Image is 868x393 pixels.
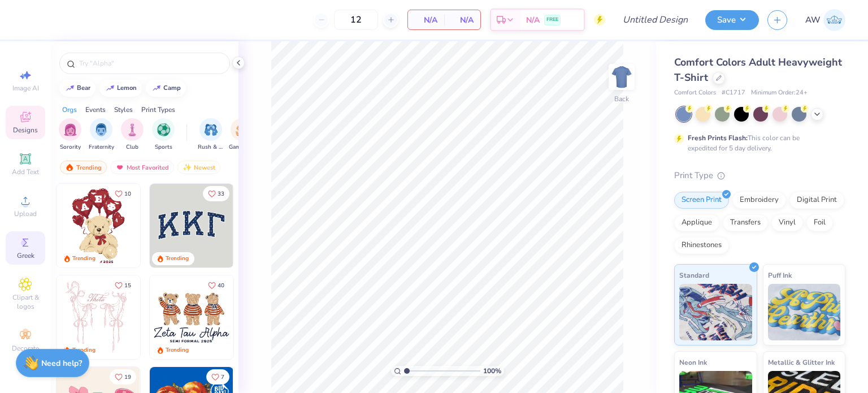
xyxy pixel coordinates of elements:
[72,346,96,355] div: Trending
[751,88,808,98] span: Minimum Order: 24 +
[415,14,437,26] span: N/A
[229,118,255,152] div: filter for Game Day
[126,143,138,152] span: Club
[99,80,142,97] button: lemon
[334,10,378,30] input: – –
[57,184,140,267] img: 587403a7-0594-4a7f-b2bd-0ca67a3ff8dd
[157,123,170,136] img: Sports Image
[110,369,136,385] button: Like
[732,192,786,209] div: Embroidery
[124,191,131,197] span: 10
[106,85,115,92] img: trend_line.gif
[110,186,136,201] button: Like
[114,105,133,115] div: Styles
[85,105,106,115] div: Events
[124,374,131,380] span: 19
[688,133,748,142] strong: Fresh Prints Flash:
[140,275,223,359] img: d12a98c7-f0f7-4345-bf3a-b9f1b718b86e
[124,283,131,288] span: 15
[17,251,34,260] span: Greek
[141,105,175,115] div: Print Types
[59,118,81,152] button: filter button
[526,14,540,26] span: N/A
[126,123,138,136] img: Club Image
[57,275,140,359] img: 83dda5b0-2158-48ca-832c-f6b4ef4c4536
[41,358,82,369] strong: Need help?
[768,284,841,340] img: Puff Ink
[121,118,144,152] button: filter button
[203,278,229,293] button: Like
[150,184,233,267] img: 3b9aba4f-e317-4aa7-a679-c95a879539bd
[614,8,697,31] input: Untitled Design
[150,275,233,359] img: a3be6b59-b000-4a72-aad0-0c575b892a6b
[674,192,729,209] div: Screen Print
[722,88,745,98] span: # C1717
[65,163,74,171] img: trending.gif
[679,284,752,340] img: Standard
[768,269,792,281] span: Puff Ink
[6,293,45,311] span: Clipart & logos
[771,214,803,231] div: Vinyl
[146,80,186,97] button: camp
[233,275,316,359] img: d12c9beb-9502-45c7-ae94-40b97fdd6040
[705,10,759,30] button: Save
[205,123,218,136] img: Rush & Bid Image
[64,123,77,136] img: Sorority Image
[198,143,224,152] span: Rush & Bid
[198,118,224,152] div: filter for Rush & Bid
[674,55,842,84] span: Comfort Colors Adult Heavyweight T-Shirt
[768,356,835,368] span: Metallic & Glitter Ink
[805,9,845,31] a: AW
[110,278,136,293] button: Like
[203,186,229,201] button: Like
[77,85,90,91] div: bear
[806,214,833,231] div: Foil
[166,346,189,355] div: Trending
[546,16,558,24] span: FREE
[12,344,39,353] span: Decorate
[59,80,96,97] button: bear
[89,118,114,152] div: filter for Fraternity
[198,118,224,152] button: filter button
[229,118,255,152] button: filter button
[95,123,107,136] img: Fraternity Image
[78,58,223,69] input: Try "Alpha"
[679,269,709,281] span: Standard
[12,167,39,176] span: Add Text
[166,254,189,263] div: Trending
[152,118,175,152] div: filter for Sports
[610,66,633,88] img: Back
[60,161,107,174] div: Trending
[121,118,144,152] div: filter for Club
[723,214,768,231] div: Transfers
[155,143,172,152] span: Sports
[110,161,174,174] div: Most Favorited
[823,9,845,31] img: Andrew Wells
[66,85,75,92] img: trend_line.gif
[152,118,175,152] button: filter button
[674,237,729,254] div: Rhinestones
[60,143,81,152] span: Sorority
[483,366,501,376] span: 100 %
[688,133,827,153] div: This color can be expedited for 5 day delivery.
[62,105,77,115] div: Orgs
[233,184,316,267] img: edfb13fc-0e43-44eb-bea2-bf7fc0dd67f9
[13,126,38,135] span: Designs
[59,118,81,152] div: filter for Sorority
[152,85,161,92] img: trend_line.gif
[140,184,223,267] img: e74243e0-e378-47aa-a400-bc6bcb25063a
[229,143,255,152] span: Game Day
[789,192,844,209] div: Digital Print
[163,85,181,91] div: camp
[117,85,137,91] div: lemon
[218,191,224,197] span: 33
[674,88,716,98] span: Comfort Colors
[805,14,821,27] span: AW
[614,94,629,104] div: Back
[218,283,224,288] span: 40
[674,214,719,231] div: Applique
[14,209,37,218] span: Upload
[177,161,220,174] div: Newest
[115,163,124,171] img: most_fav.gif
[12,84,39,93] span: Image AI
